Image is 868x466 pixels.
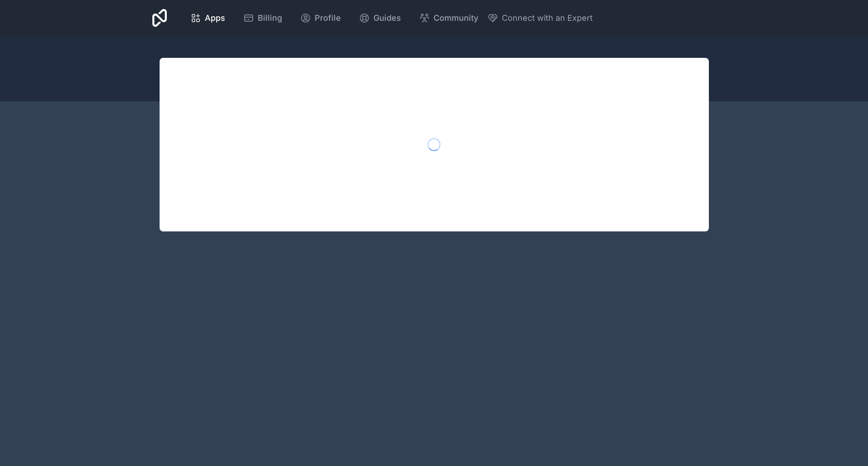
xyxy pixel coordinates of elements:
a: Guides [352,8,408,28]
a: Profile [293,8,348,28]
span: Connect with an Expert [502,12,593,24]
a: Billing [236,8,289,28]
span: Billing [258,12,282,24]
button: Connect with an Expert [487,12,593,24]
span: Community [434,12,478,24]
a: Apps [183,8,232,28]
a: Community [412,8,486,28]
span: Guides [373,12,401,24]
span: Profile [315,12,341,24]
span: Apps [205,12,225,24]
